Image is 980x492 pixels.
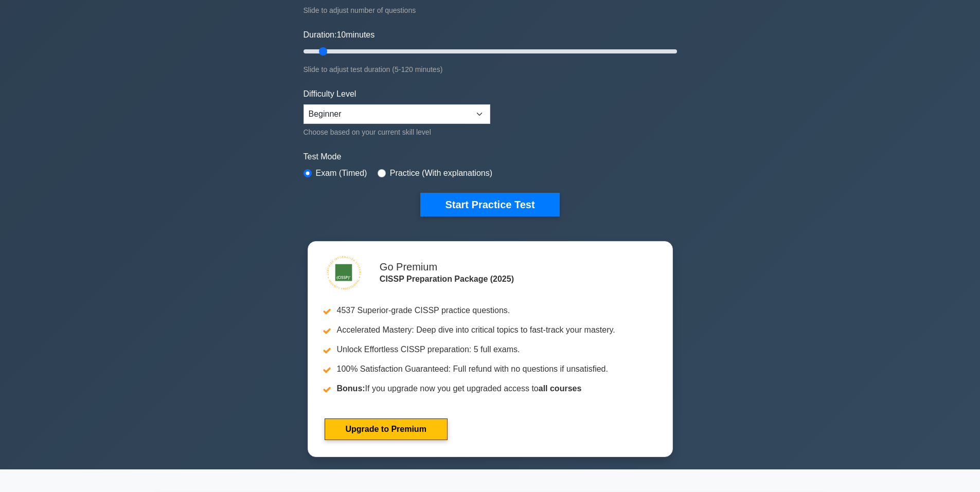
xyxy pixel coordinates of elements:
span: 10 [336,30,346,39]
button: Start Practice Test [420,193,559,216]
label: Test Mode [304,151,677,163]
div: Slide to adjust number of questions [304,4,677,16]
label: Difficulty Level [304,88,357,100]
div: Choose based on your current skill level [304,126,490,138]
label: Practice (With explanations) [390,167,492,179]
label: Duration: minutes [304,29,375,41]
label: Exam (Timed) [316,167,367,179]
div: Slide to adjust test duration (5-120 minutes) [304,63,677,76]
a: Upgrade to Premium [325,418,448,440]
